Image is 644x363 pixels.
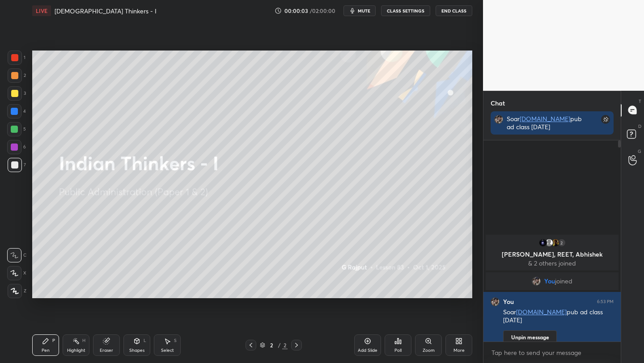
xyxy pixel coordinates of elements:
[423,348,435,353] div: Zoom
[381,5,430,16] button: CLASS SETTINGS
[343,5,376,16] button: mute
[7,248,26,262] div: C
[491,297,500,306] img: 4d6be83f570242e9b3f3d3ea02a997cb.jpg
[532,277,541,286] img: 4d6be83f570242e9b3f3d3ea02a997cb.jpg
[7,140,26,154] div: 6
[453,348,465,353] div: More
[358,348,377,353] div: Add Slide
[551,238,560,247] img: 01478b9498c34efa939ba2ba71580baf.jpg
[597,299,614,304] div: 6:53 PM
[161,348,174,353] div: Select
[278,342,280,348] div: /
[32,5,51,16] div: LIVE
[267,342,276,348] div: 2
[55,7,157,15] h4: [DEMOGRAPHIC_DATA] Thinkers - I
[67,348,85,353] div: Highlight
[129,348,144,353] div: Shapes
[8,284,26,298] div: Z
[394,348,402,353] div: Poll
[8,51,25,65] div: 1
[8,68,26,83] div: 2
[639,98,641,105] p: T
[503,330,557,345] button: Unpin message
[638,148,641,155] p: G
[494,115,503,124] img: 4d6be83f570242e9b3f3d3ea02a997cb.jpg
[8,86,26,101] div: 3
[42,348,50,353] div: Pen
[638,123,641,130] p: D
[483,91,512,115] p: Chat
[491,251,613,258] p: [PERSON_NAME], REET, Abhishek
[516,308,567,316] a: [DOMAIN_NAME]
[7,122,26,136] div: 5
[507,115,582,131] div: Soar pub ad class [DATE]
[8,158,26,172] div: 7
[82,338,85,343] div: H
[544,278,555,285] span: You
[491,260,613,267] p: & 2 others joined
[144,338,146,343] div: L
[545,238,554,247] img: default.png
[52,338,55,343] div: P
[483,233,621,342] div: grid
[7,104,26,118] div: 4
[520,114,570,123] a: [DOMAIN_NAME]
[282,341,288,349] div: 2
[7,266,26,280] div: X
[555,278,572,285] span: joined
[436,5,472,16] button: End Class
[358,8,370,14] span: mute
[557,238,566,247] div: 2
[100,348,113,353] div: Eraser
[174,338,177,343] div: S
[538,238,547,247] img: 3
[503,298,514,306] h6: You
[503,308,614,325] div: Soar pub ad class [DATE]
